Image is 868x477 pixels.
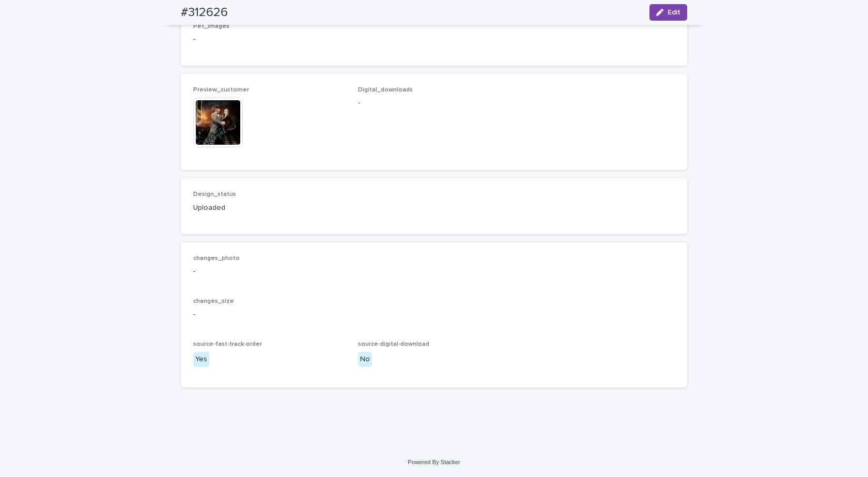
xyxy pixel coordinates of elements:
span: source-fast-track-order [193,341,262,347]
span: Design_status [193,191,236,197]
p: - [358,98,510,109]
div: Yes [193,352,209,367]
span: Pet_Images [193,23,229,29]
span: Edit [668,9,680,16]
div: No [358,352,372,367]
span: changes_size [193,298,234,304]
p: - [193,309,675,320]
h2: #312626 [181,5,228,20]
p: - [193,34,675,45]
span: source-digital-download [358,341,429,347]
a: Powered By Stacker [408,459,460,465]
p: Uploaded [193,203,346,213]
p: - [193,266,675,277]
span: Preview_customer [193,87,249,93]
button: Edit [649,4,687,21]
span: changes_photo [193,255,240,261]
span: Digital_downloads [358,87,413,93]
